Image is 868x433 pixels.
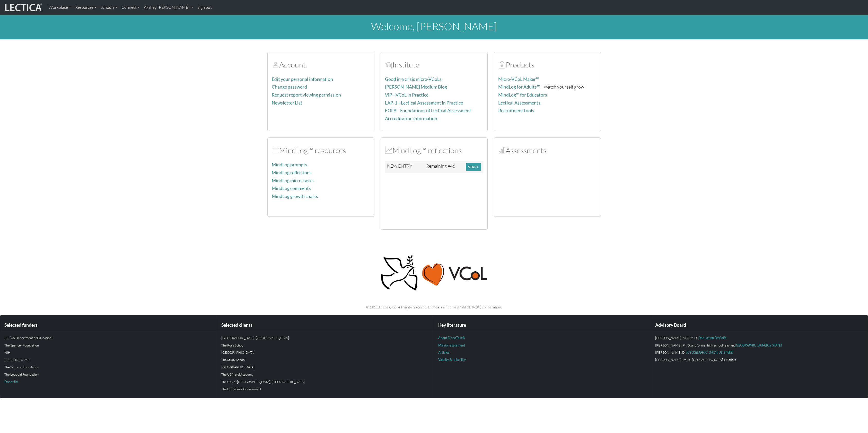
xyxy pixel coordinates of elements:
p: The City of [GEOGRAPHIC_DATA], [GEOGRAPHIC_DATA] [221,379,430,384]
a: Akshay [PERSON_NAME] [142,2,195,13]
div: Advisory Board [651,319,868,331]
img: Peace, love, VCoL [379,254,489,292]
p: [PERSON_NAME], MD, Ph.D., [655,335,864,340]
p: [PERSON_NAME].D., [655,350,864,355]
a: Mission statement [438,343,465,347]
p: [PERSON_NAME] [4,357,213,362]
a: ViP—VCoL in Practice [385,92,428,98]
h2: Account [272,60,370,69]
h2: Institute [385,60,483,69]
a: Articles [438,350,450,354]
div: Selected funders [0,319,217,331]
a: Edit your personal information [272,76,333,82]
a: LAP-1—Lectical Assessment in Practice [385,100,463,106]
a: MindLog for Adults™ [498,84,540,90]
p: IES (US Department of Education) [4,335,213,340]
button: START [466,163,481,171]
a: Schools [99,2,119,13]
span: Products [498,60,506,69]
a: MindLog growth charts [272,194,318,199]
a: [GEOGRAPHIC_DATA][US_STATE] [735,343,782,347]
a: One Laptop Per Child [698,336,726,340]
p: [PERSON_NAME], Ph.D. and former high school teacher, [655,343,864,348]
a: Good in a crisis micro-VCoLs [385,76,442,82]
p: [GEOGRAPHIC_DATA] [221,365,430,370]
span: 46 [450,163,455,169]
a: [GEOGRAPHIC_DATA][US_STATE] [686,350,733,354]
a: Newsletter List [272,100,302,106]
a: About DiscoTest® [438,336,465,340]
p: [GEOGRAPHIC_DATA] [221,350,430,355]
span: Account [385,60,392,69]
img: lecticalive [4,3,42,12]
p: The Simpson Foundation [4,365,213,370]
a: Change password [272,84,307,90]
a: Resources [73,2,99,13]
a: Sign out [195,2,214,13]
a: Micro-VCoL Maker™ [498,76,539,82]
a: [PERSON_NAME] Medium Blog [385,84,447,90]
span: Assessments [498,146,506,155]
p: The Leopold Foundation [4,372,213,377]
em: , [GEOGRAPHIC_DATA], Emeritus [691,358,736,362]
a: MindLog micro-tasks [272,178,314,183]
h2: Assessments [498,146,597,155]
span: MindLog [385,146,392,155]
a: Workplace [47,2,73,13]
p: The Ross School [221,343,430,348]
a: Validity & reliability [438,358,466,362]
p: —Watch yourself grow! [498,83,597,91]
td: NEW ENTRY [385,161,424,173]
a: FOLA—Foundations of Lectical Assessment [385,108,471,113]
h2: Products [498,60,597,69]
p: The Spencer Foundation [4,343,213,348]
span: MindLog™ resources [272,146,279,155]
a: MindLog reflections [272,170,312,175]
p: [GEOGRAPHIC_DATA], [GEOGRAPHIC_DATA] [221,335,430,340]
p: The US Federal Government [221,386,430,392]
a: Recruitment tools [498,108,534,113]
a: MindLog™ for Educators [498,92,547,98]
p: NIH [4,350,213,355]
p: The US Naval Academy [221,372,430,377]
p: The Study School [221,357,430,362]
h2: MindLog™ resources [272,146,370,155]
a: MindLog comments [272,186,311,191]
span: Account [272,60,279,69]
a: Request report viewing permission [272,92,341,98]
p: [PERSON_NAME], Ph.D. [655,357,864,362]
a: MindLog prompts [272,162,307,167]
div: Key literature [434,319,651,331]
p: © 2025 Lectica, Inc. All rights reserved. Lectica is a not for profit 501(c)(3) corporation. [267,304,601,310]
h2: MindLog™ reflections [385,146,483,155]
a: Lectical Assessments [498,100,540,106]
div: Selected clients [217,319,434,331]
td: Remaining = [424,161,464,173]
a: Accreditation information [385,116,437,121]
a: Connect [119,2,142,13]
a: Donor list [4,380,19,384]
